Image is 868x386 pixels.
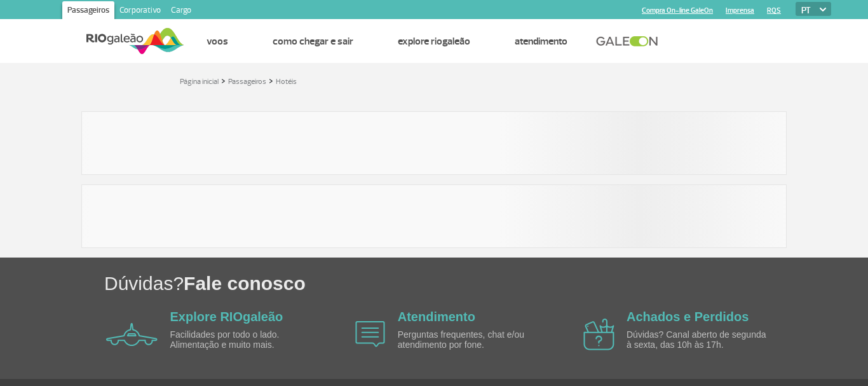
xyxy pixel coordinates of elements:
[269,73,273,88] a: >
[273,35,353,48] a: Como chegar e sair
[726,6,754,15] a: Imprensa
[104,270,868,296] h1: Dúvidas?
[106,323,158,346] img: airplane icon
[515,35,567,48] a: Atendimento
[355,321,385,347] img: airplane icon
[276,77,297,86] a: Hotéis
[627,310,749,324] a: Achados e Perdidos
[166,1,196,22] a: Cargo
[398,310,475,324] a: Atendimento
[180,77,219,86] a: Página inicial
[221,73,226,88] a: >
[170,310,283,324] a: Explore RIOgaleão
[170,330,316,350] p: Facilidades por todo o lado. Alimentação e muito mais.
[184,273,306,294] span: Fale conosco
[583,319,614,350] img: airplane icon
[398,330,544,350] p: Perguntas frequentes, chat e/ou atendimento por fone.
[114,1,166,22] a: Corporativo
[642,6,713,15] a: Compra On-line GaleOn
[627,330,773,350] p: Dúvidas? Canal aberto de segunda à sexta, das 10h às 17h.
[767,6,781,15] a: RQS
[62,1,114,22] a: Passageiros
[228,77,266,86] a: Passageiros
[398,35,470,48] a: Explore RIOgaleão
[207,35,228,48] a: Voos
